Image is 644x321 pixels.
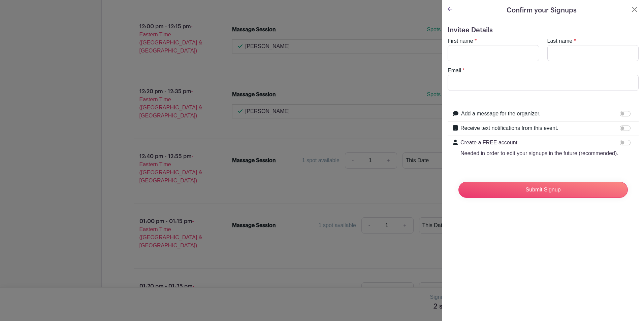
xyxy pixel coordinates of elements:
[460,124,558,132] label: Receive text notifications from this event.
[448,37,473,45] label: First name
[461,110,541,118] label: Add a message for the organizer.
[547,37,573,45] label: Last name
[448,67,461,75] label: Email
[460,149,618,157] p: Needed in order to edit your signups in the future (recommended).
[458,182,628,198] input: Submit Signup
[448,26,639,34] h5: Invitee Details
[507,5,577,15] h5: Confirm your Signups
[631,5,639,13] button: Close
[460,139,618,147] p: Create a FREE account.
